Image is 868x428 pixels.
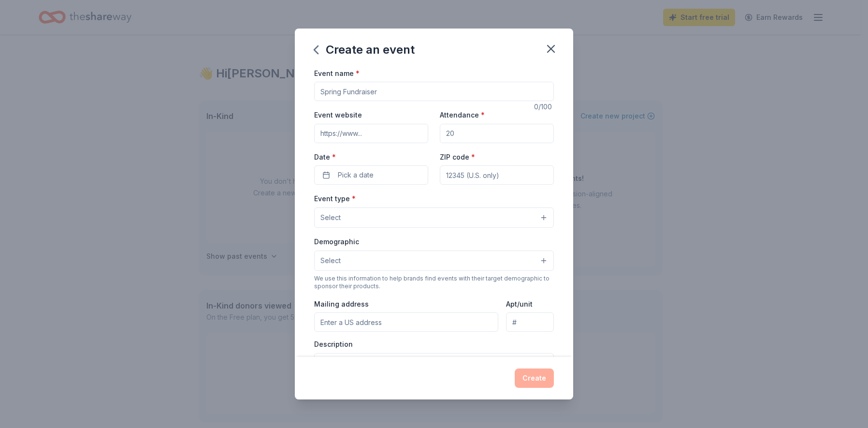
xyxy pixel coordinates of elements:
[534,101,554,113] div: 0 /100
[314,42,415,58] div: Create an event
[320,212,341,223] span: Select
[314,165,428,185] button: Pick a date
[314,194,356,204] label: Event type
[440,110,485,120] label: Attendance
[440,152,475,162] label: ZIP code
[314,110,362,120] label: Event website
[440,124,554,143] input: 20
[314,275,554,290] div: We use this information to help brands find events with their target demographic to sponsor their...
[314,124,428,143] input: https://www...
[314,312,498,332] input: Enter a US address
[314,339,353,349] label: Description
[314,152,428,162] label: Date
[314,299,369,309] label: Mailing address
[506,312,554,332] input: #
[314,82,554,101] input: Spring Fundraiser
[314,207,554,228] button: Select
[440,165,554,185] input: 12345 (U.S. only)
[314,69,360,78] label: Event name
[314,251,554,271] button: Select
[506,299,533,309] label: Apt/unit
[338,169,374,181] span: Pick a date
[320,255,341,266] span: Select
[314,237,359,247] label: Demographic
